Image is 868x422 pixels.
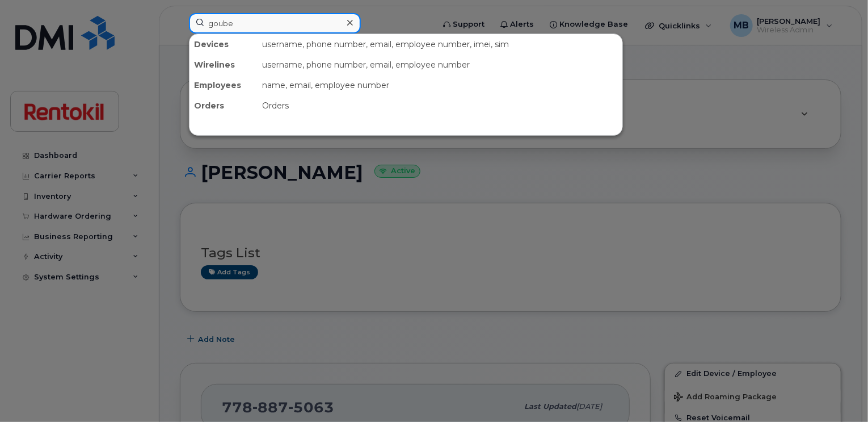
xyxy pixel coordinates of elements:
div: username, phone number, email, employee number [258,55,622,75]
div: Orders [258,95,622,116]
div: name, email, employee number [258,75,622,95]
div: Wirelines [189,55,258,75]
div: Employees [189,75,258,95]
div: Devices [189,34,258,55]
div: username, phone number, email, employee number, imei, sim [258,34,622,55]
div: Orders [189,95,258,116]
